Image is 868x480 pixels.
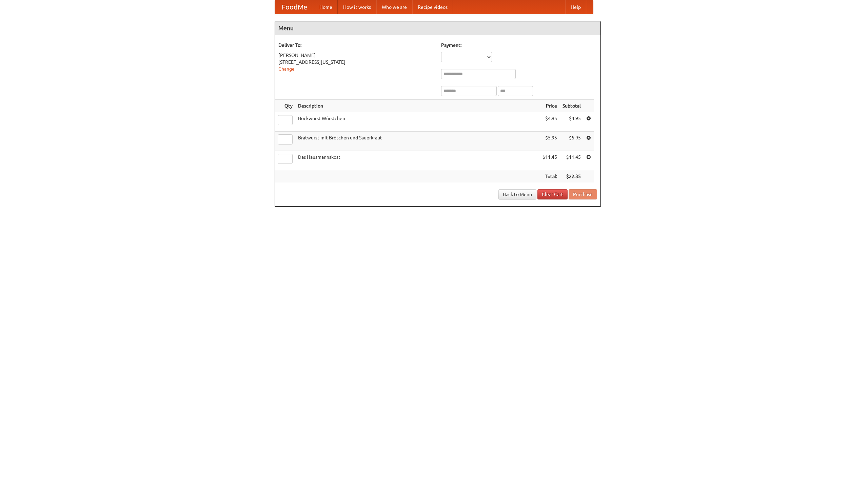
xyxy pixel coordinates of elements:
[295,132,540,151] td: Bratwurst mit Brötchen und Sauerkraut
[560,132,584,151] td: $5.95
[498,189,536,199] a: Back to Menu
[560,100,584,112] th: Subtotal
[338,0,376,14] a: How it works
[537,189,568,199] a: Clear Cart
[295,112,540,132] td: Bockwurst Würstchen
[295,151,540,170] td: Das Hausmannskost
[565,0,586,14] a: Help
[540,151,560,170] td: $11.45
[376,0,412,14] a: Who we are
[540,132,560,151] td: $5.95
[278,42,434,49] h5: Deliver To:
[275,21,600,35] h4: Menu
[441,42,597,49] h5: Payment:
[412,0,453,14] a: Recipe videos
[295,100,540,112] th: Description
[560,170,584,183] th: $22.35
[275,0,314,14] a: FoodMe
[560,151,584,170] td: $11.45
[278,52,434,59] div: [PERSON_NAME]
[540,170,560,183] th: Total:
[540,100,560,112] th: Price
[278,59,434,65] div: [STREET_ADDRESS][US_STATE]
[278,66,295,72] a: Change
[560,112,584,132] td: $4.95
[569,189,597,199] button: Purchase
[540,112,560,132] td: $4.95
[314,0,338,14] a: Home
[275,100,295,112] th: Qty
